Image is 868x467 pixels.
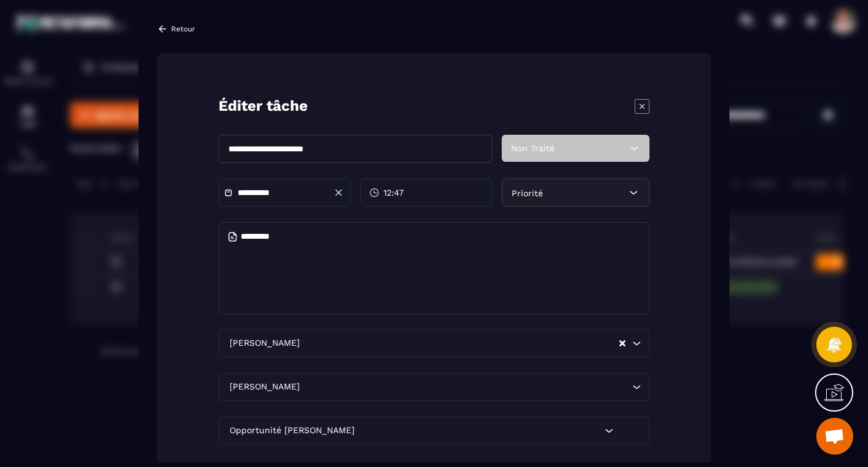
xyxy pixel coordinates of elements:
span: Opportunité [PERSON_NAME] [227,424,357,437]
div: Ouvrir le chat [816,418,853,455]
input: Search for option [357,424,601,437]
span: Priorité [512,188,543,198]
input: Search for option [302,337,618,350]
span: [PERSON_NAME] [227,337,302,350]
p: Retour [171,25,195,33]
span: 12:47 [384,186,404,199]
div: Search for option [219,329,649,357]
div: Search for option [219,417,649,445]
span: [PERSON_NAME] [227,380,302,394]
input: Search for option [302,380,629,394]
div: Search for option [219,373,649,401]
span: Non Traité [511,143,555,153]
p: Éditer tâche [219,96,308,116]
button: Clear Selected [619,338,625,348]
